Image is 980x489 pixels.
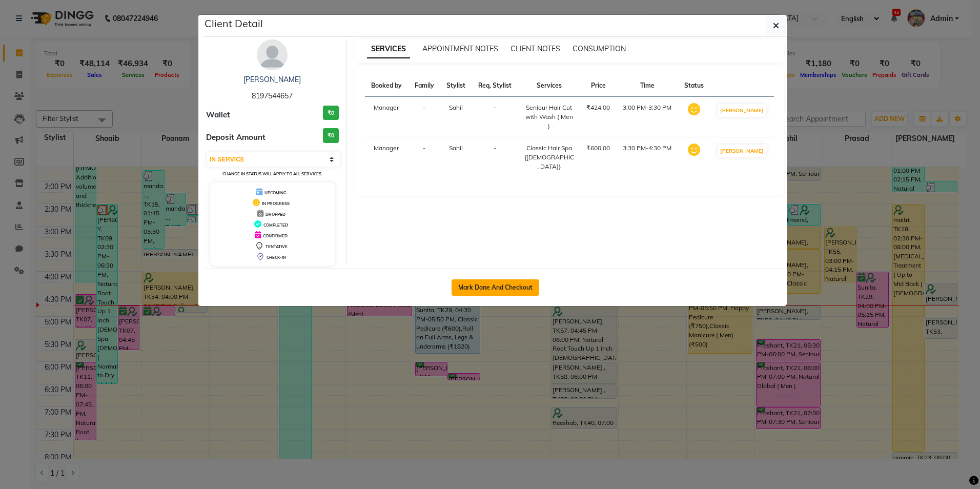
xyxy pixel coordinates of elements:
[617,137,678,178] td: 3:30 PM-4:30 PM
[524,144,574,171] div: Classic Hair Spa {[DEMOGRAPHIC_DATA]}
[524,103,574,131] div: Seniour Hair Cut with Wash ( Men )
[367,40,410,58] span: SERVICES
[449,104,463,111] span: Sahil
[452,279,539,296] button: Mark Done And Checkout
[580,75,617,97] th: Price
[365,75,409,97] th: Booked by
[264,190,287,195] span: UPCOMING
[408,137,440,178] td: -
[243,75,301,84] a: [PERSON_NAME]
[252,91,293,100] span: 8197544657
[472,137,518,178] td: -
[617,97,678,137] td: 3:00 PM-3:30 PM
[472,75,518,97] th: Req. Stylist
[323,106,339,120] h3: ₹0
[408,97,440,137] td: -
[206,132,266,144] span: Deposit Amount
[511,44,560,53] span: CLIENT NOTES
[323,128,339,143] h3: ₹0
[365,97,409,137] td: Manager
[617,75,678,97] th: Time
[267,255,286,260] span: CHECK-IN
[262,201,290,206] span: IN PROGRESS
[266,244,288,249] span: TENTATIVE
[205,16,263,31] h5: Client Detail
[573,44,626,53] span: CONSUMPTION
[263,233,288,238] span: CONFIRMED
[678,75,710,97] th: Status
[408,75,440,97] th: Family
[266,212,285,217] span: DROPPED
[257,39,288,70] img: avatar
[263,222,288,228] span: COMPLETED
[718,145,766,157] button: [PERSON_NAME]
[472,97,518,137] td: -
[718,104,766,117] button: [PERSON_NAME]
[206,109,230,121] span: Wallet
[222,171,322,176] small: Change in status will apply to all services.
[449,144,463,152] span: Sahil
[586,103,610,112] div: ₹424.00
[518,75,580,97] th: Services
[586,144,610,153] div: ₹600.00
[440,75,472,97] th: Stylist
[422,44,498,53] span: APPOINTMENT NOTES
[365,137,409,178] td: Manager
